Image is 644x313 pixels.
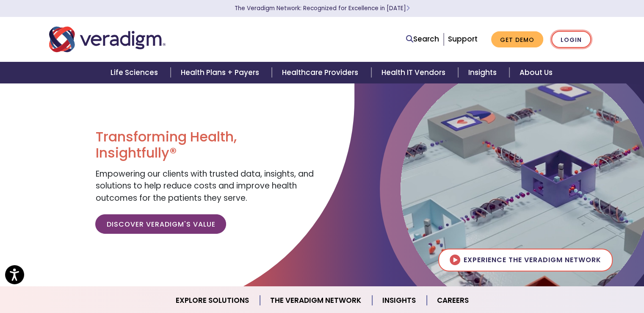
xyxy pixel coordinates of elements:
a: Search [406,33,439,45]
a: Login [551,31,591,48]
a: The Veradigm Network [260,290,372,311]
a: Health Plans + Payers [171,62,272,83]
a: About Us [509,62,563,83]
a: Careers [427,290,479,311]
span: Learn More [406,4,410,12]
a: Insights [458,62,509,83]
a: The Veradigm Network: Recognized for Excellence in [DATE]Learn More [235,4,410,12]
a: Discover Veradigm's Value [95,214,226,234]
span: Empowering our clients with trusted data, insights, and solutions to help reduce costs and improv... [95,168,313,204]
a: Life Sciences [100,62,171,83]
a: Explore Solutions [166,290,260,311]
img: Veradigm logo [49,25,166,53]
a: Get Demo [491,31,543,48]
a: Insights [372,290,427,311]
a: Healthcare Providers [272,62,371,83]
h1: Transforming Health, Insightfully® [95,129,315,161]
a: Health IT Vendors [371,62,458,83]
a: Support [448,34,478,44]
